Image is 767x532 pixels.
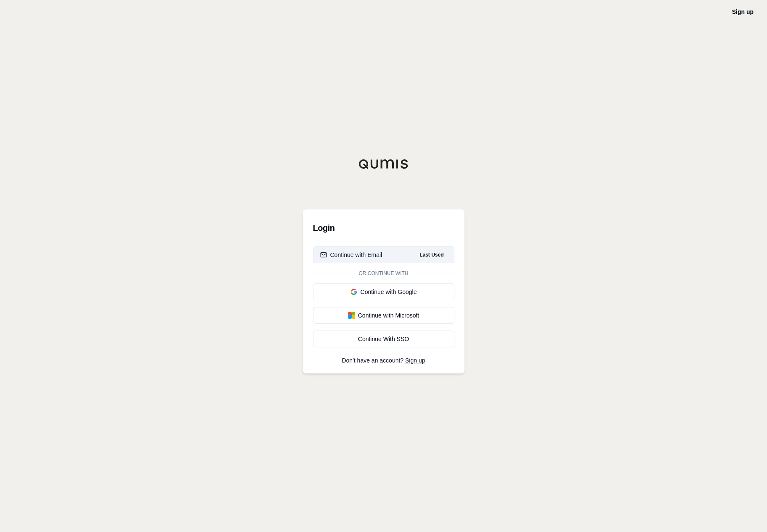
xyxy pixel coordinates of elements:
[313,307,454,324] button: Continue with Microsoft
[313,220,454,236] h3: Login
[320,311,447,320] div: Continue with Microsoft
[313,331,454,347] a: Continue With SSO
[358,159,409,169] img: Qumis
[320,251,382,259] div: Continue with Email
[405,357,425,364] a: Sign up
[356,270,412,277] span: Or continue with
[313,246,454,263] button: Continue with EmailLast Used
[313,283,454,300] button: Continue with Google
[313,357,454,363] p: Don't have an account?
[416,250,447,260] span: Last Used
[732,8,754,15] a: Sign up
[320,288,447,296] div: Continue with Google
[320,335,447,343] div: Continue With SSO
